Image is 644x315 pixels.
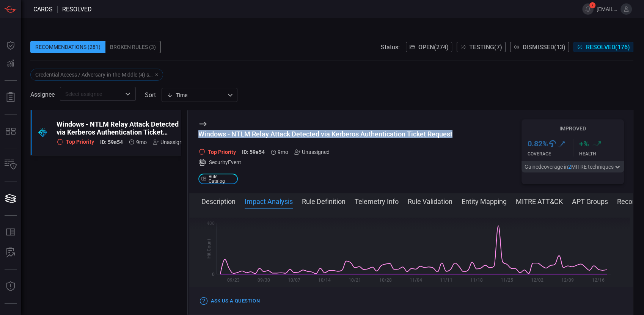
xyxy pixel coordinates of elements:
[469,44,502,51] span: Testing ( 7 )
[278,149,288,155] span: Dec 22, 2024 11:16 AM
[227,277,239,283] text: 09/23
[100,139,123,146] h5: ID: 59e54
[2,88,20,107] button: Reports
[257,277,270,283] text: 09/30
[167,91,225,99] div: Time
[294,149,330,155] div: Unassigned
[409,277,422,283] text: 11/04
[418,44,449,51] span: Open ( 274 )
[145,91,156,99] label: sort
[528,139,548,148] h3: 0.82 %
[592,277,604,283] text: 12/16
[201,196,236,205] button: Description
[209,174,234,183] span: Rule Catalog
[2,190,20,208] button: Cards
[105,41,161,53] div: Broken Rules (3)
[528,151,573,157] div: Coverage
[355,196,399,205] button: Telemetry Info
[381,44,400,51] span: Status:
[123,89,133,99] button: Open
[242,149,265,155] h5: ID: 59e54
[579,139,589,148] h3: + %
[521,125,624,132] h5: Improved
[516,196,563,205] button: MITRE ATT&CK
[523,44,565,51] span: Dismissed ( 13 )
[572,196,608,205] button: APT Groups
[302,196,346,205] button: Rule Definition
[30,41,105,53] div: Recommendations (281)
[349,277,361,283] text: 10/21
[30,91,55,98] span: Assignee
[318,277,330,283] text: 10/14
[597,6,617,12] span: [EMAIL_ADDRESS][DOMAIN_NAME]
[2,277,20,296] button: Threat Intelligence
[206,239,212,259] text: Hit Count
[57,120,188,136] div: Windows - NTLM Relay Attack Detected via Kerberos Authentication Ticket Request
[501,277,513,283] text: 11/25
[573,42,633,52] button: Resolved(176)
[457,42,506,52] button: Testing(7)
[579,151,624,157] div: Health
[287,277,300,283] text: 10/07
[589,2,595,8] span: 7
[510,42,569,52] button: Dismissed(13)
[406,42,452,52] button: Open(274)
[408,196,452,205] button: Rule Validation
[582,3,594,15] button: 7
[470,277,482,283] text: 11/18
[379,277,391,283] text: 10/28
[35,72,154,78] div: Credential Access / Adversary-in-the-Middle (4) sub techniques
[198,148,236,155] div: Top Priority
[153,139,188,145] div: Unassigned
[57,138,94,146] div: Top Priority
[198,295,262,307] button: Ask Us a Question
[2,244,20,262] button: ALERT ANALYSIS
[62,89,121,99] input: Select assignee
[2,36,20,55] button: Dashboard
[2,223,20,241] button: Rule Catalog
[531,277,543,283] text: 12/02
[198,158,452,166] div: SecurityEvent
[245,196,293,205] button: Impact Analysis
[521,161,624,172] button: Gainedcoverage in2MITRE techniques
[33,6,53,13] span: Cards
[62,6,92,13] span: resolved
[586,44,630,51] span: Resolved ( 176 )
[2,156,20,174] button: Inventory
[462,196,507,205] button: Entity Mapping
[212,272,215,277] text: 0
[2,122,20,140] button: MITRE - Detection Posture
[198,130,452,138] div: Windows - NTLM Relay Attack Detected via Kerberos Authentication Ticket Request
[561,277,574,283] text: 12/09
[136,139,147,145] span: Dec 22, 2024 11:16 AM
[2,55,20,73] button: Detections
[568,164,571,170] span: 2
[440,277,452,283] text: 11/11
